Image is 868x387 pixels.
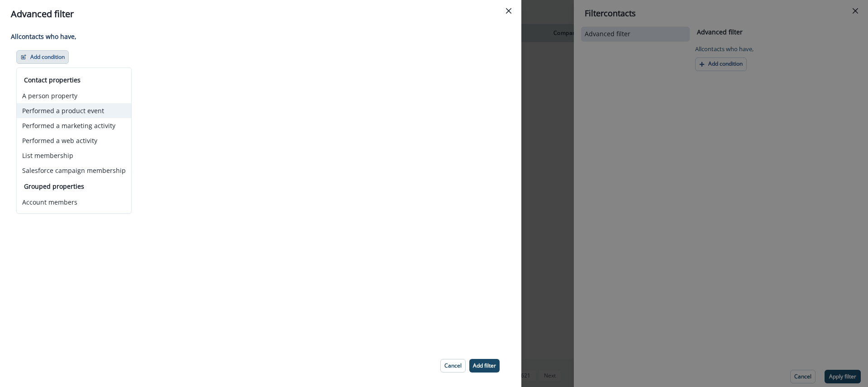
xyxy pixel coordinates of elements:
[17,118,131,133] button: Performed a marketing activity
[24,75,124,85] p: Contact properties
[16,50,69,64] button: Add condition
[17,133,131,148] button: Performed a web activity
[11,32,505,41] p: All contact s who have,
[17,163,131,178] button: Salesforce campaign membership
[501,4,516,18] button: Close
[17,148,131,163] button: List membership
[17,103,131,118] button: Performed a product event
[473,363,496,369] p: Add filter
[11,7,510,21] div: Advanced filter
[24,182,124,191] p: Grouped properties
[440,359,466,373] button: Cancel
[469,359,500,373] button: Add filter
[17,88,131,103] button: A person property
[17,195,131,210] button: Account members
[444,363,462,369] p: Cancel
